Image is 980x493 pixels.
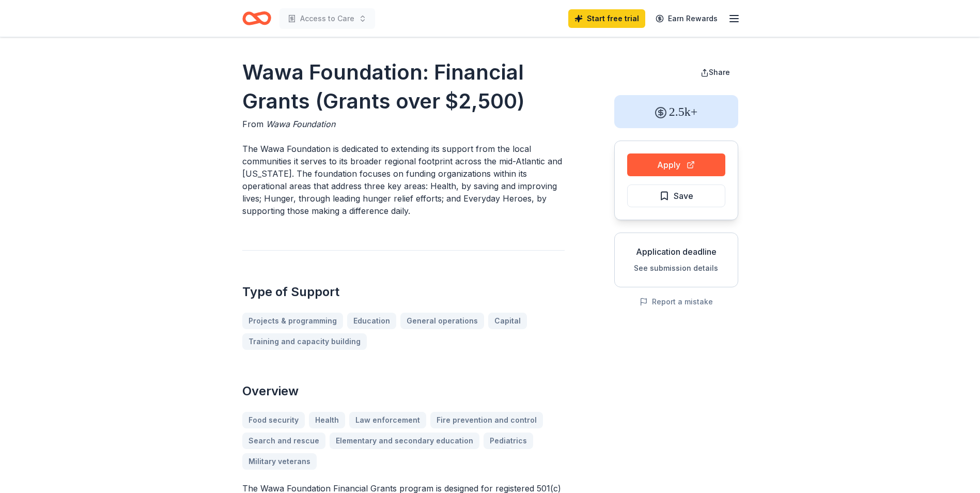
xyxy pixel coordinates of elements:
a: Training and capacity building [242,333,367,350]
a: Education [347,313,396,329]
span: Access to Care [300,12,354,25]
span: Save [674,189,693,203]
p: The Wawa Foundation is dedicated to extending its support from the local communities it serves to... [242,143,565,217]
h2: Overview [242,383,565,399]
span: Share [709,68,730,76]
h1: Wawa Foundation: Financial Grants (Grants over $2,500) [242,58,565,116]
div: From [242,118,565,130]
a: Earn Rewards [649,9,724,28]
a: Projects & programming [242,313,343,329]
h2: Type of Support [242,284,565,300]
button: Report a mistake [640,296,713,308]
span: Wawa Foundation [266,119,335,129]
a: Start free trial [568,9,645,28]
a: Capital [488,313,527,329]
button: Share [692,62,738,83]
button: Save [627,184,725,207]
a: General operations [400,313,484,329]
button: Access to Care [279,8,375,29]
a: Home [242,6,271,30]
div: 2.5k+ [614,95,738,128]
div: Application deadline [623,245,729,258]
button: See submission details [634,262,718,274]
button: Apply [627,153,725,176]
